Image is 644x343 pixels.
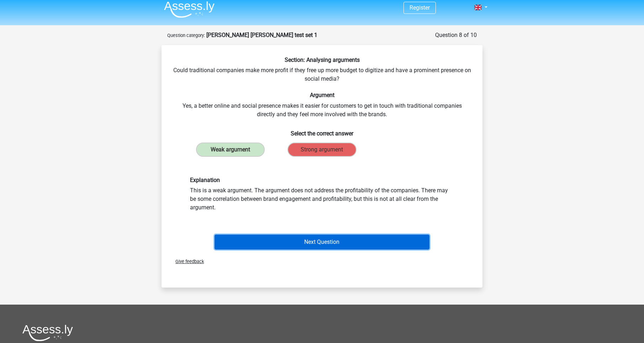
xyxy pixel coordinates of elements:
[435,31,477,39] div: Question 8 of 10
[185,177,459,212] div: This is a weak argument. The argument does not address the profitability of the companies. There ...
[170,259,204,264] span: Give feedback
[164,1,215,18] img: Assessly
[173,124,471,137] h6: Select the correct answer
[206,32,317,38] strong: [PERSON_NAME] [PERSON_NAME] test set 1
[287,143,356,157] label: Strong argument
[173,92,471,98] h6: Argument
[164,57,480,252] div: Could traditional companies make more profit if they free up more budget to digitize and have a p...
[167,33,205,38] small: Question category:
[190,177,454,183] h6: Explanation
[196,143,265,157] label: Weak argument
[215,235,430,250] button: Next Question
[173,57,471,63] h6: Section: Analysing arguments
[410,4,430,11] a: Register
[22,325,73,341] img: Assessly logo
